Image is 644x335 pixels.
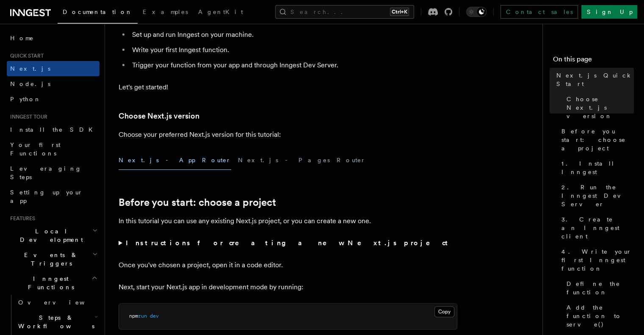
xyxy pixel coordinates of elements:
button: Steps & Workflows [15,310,100,334]
a: Next.js [7,61,100,76]
a: Sign Up [581,5,637,19]
span: Features [7,215,35,222]
a: Choose Next.js version [563,91,634,124]
span: Inngest Functions [7,274,91,291]
span: Leveraging Steps [10,165,82,180]
a: Home [7,30,100,46]
a: Before you start: choose a project [119,197,276,208]
span: Next.js Quick Start [556,71,634,88]
a: Python [7,91,100,107]
span: Python [10,96,41,102]
span: dev [150,313,159,319]
a: Documentation [58,3,138,24]
a: 1. Install Inngest [558,156,634,180]
p: Let's get started! [119,81,457,93]
span: npm [129,313,138,319]
button: Toggle dark mode [466,7,486,17]
button: Inngest Functions [7,271,100,295]
span: Define the function [567,280,634,296]
span: 3. Create an Inngest client [561,215,634,241]
h4: On this page [553,54,634,68]
span: Local Development [7,227,92,244]
li: Write your first Inngest function. [130,44,457,56]
a: Setting up your app [7,185,100,208]
span: Node.js [10,80,50,87]
a: 2. Run the Inngest Dev Server [558,180,634,212]
li: Trigger your function from your app and through Inngest Dev Server. [130,59,457,71]
a: Define the function [563,276,634,300]
p: In this tutorial you can use any existing Next.js project, or you can create a new one. [119,215,457,227]
kbd: Ctrl+K [390,8,409,16]
p: Next, start your Next.js app in development mode by running: [119,281,457,293]
span: AgentKit [198,8,243,15]
p: Choose your preferred Next.js version for this tutorial: [119,129,457,141]
span: Events & Triggers [7,251,92,268]
span: Choose Next.js version [567,95,634,120]
span: Inngest tour [7,114,47,120]
span: Documentation [63,8,133,15]
strong: Instructions for creating a new Next.js project [126,239,451,247]
a: 4. Write your first Inngest function [558,244,634,276]
span: Steps & Workflows [15,313,94,330]
span: Next.js [10,65,50,72]
a: Node.js [7,76,100,91]
span: Your first Functions [10,141,61,157]
span: Before you start: choose a project [561,127,634,152]
a: Choose Next.js version [119,110,199,122]
li: Set up and run Inngest on your machine. [130,29,457,41]
span: Add the function to serve() [567,303,634,329]
button: Local Development [7,224,100,247]
span: run [138,313,147,319]
a: Leveraging Steps [7,161,100,185]
a: Before you start: choose a project [558,124,634,156]
span: 2. Run the Inngest Dev Server [561,183,634,208]
a: 3. Create an Inngest client [558,212,634,244]
p: Once you've chosen a project, open it in a code editor. [119,259,457,271]
span: 4. Write your first Inngest function [561,247,634,273]
a: Add the function to serve() [563,300,634,332]
button: Copy [434,306,454,317]
a: Examples [138,3,193,23]
a: Overview [15,295,100,310]
a: Install the SDK [7,122,100,137]
a: Contact sales [500,5,578,19]
span: Home [10,34,34,42]
span: Quick start [7,53,44,59]
button: Next.js - Pages Router [238,151,366,170]
button: Events & Triggers [7,247,100,271]
span: Overview [18,299,105,306]
button: Next.js - App Router [119,151,231,170]
span: 1. Install Inngest [561,159,634,176]
span: Examples [143,8,188,15]
span: Setting up your app [10,189,83,204]
a: Your first Functions [7,137,100,161]
summary: Instructions for creating a new Next.js project [119,237,457,249]
span: Install the SDK [10,126,98,133]
button: Search...Ctrl+K [275,5,414,19]
a: AgentKit [193,3,248,23]
a: Next.js Quick Start [553,68,634,91]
